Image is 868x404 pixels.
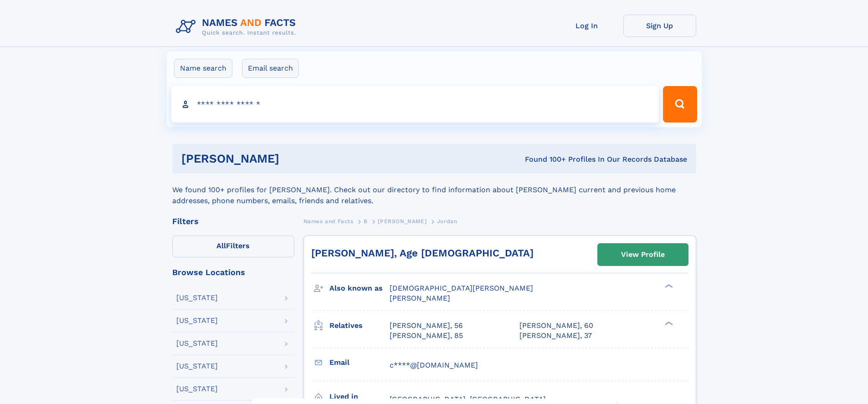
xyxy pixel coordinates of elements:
span: B [364,218,368,225]
a: Log In [550,15,623,37]
div: [US_STATE] [176,340,218,347]
a: Sign Up [623,15,696,37]
button: Search Button [663,86,697,123]
div: [US_STATE] [176,317,218,324]
div: ❯ [663,320,673,326]
div: Filters [172,217,294,225]
img: Logo Names and Facts [172,15,303,39]
label: Name search [174,59,232,78]
a: [PERSON_NAME], 85 [390,331,463,341]
label: Filters [172,235,294,257]
div: We found 100+ profiles for [PERSON_NAME]. Check out our directory to find information about [PERS... [172,174,696,206]
h3: Email [329,355,390,370]
a: [PERSON_NAME], Age [DEMOGRAPHIC_DATA] [311,247,534,259]
a: Names and Facts [303,215,354,227]
a: [PERSON_NAME], 60 [519,321,593,331]
a: [PERSON_NAME] [378,215,426,227]
label: Email search [242,59,299,78]
span: [PERSON_NAME] [390,294,450,302]
div: ❯ [663,283,673,289]
h3: Relatives [329,318,390,333]
div: [US_STATE] [176,363,218,370]
h1: [PERSON_NAME] [181,153,402,164]
input: search input [171,86,659,123]
div: Browse Locations [172,268,294,276]
a: [PERSON_NAME], 56 [390,321,463,331]
a: B [364,215,368,227]
a: View Profile [598,244,688,266]
div: View Profile [621,244,665,265]
span: [GEOGRAPHIC_DATA], [GEOGRAPHIC_DATA] [390,395,546,404]
h3: Also known as [329,281,390,296]
div: [US_STATE] [176,294,218,302]
div: Found 100+ Profiles In Our Records Database [402,154,687,164]
div: [US_STATE] [176,385,218,393]
span: Jordan [437,218,457,225]
span: [PERSON_NAME] [378,218,426,225]
a: [PERSON_NAME], 37 [519,331,592,341]
span: [DEMOGRAPHIC_DATA][PERSON_NAME] [390,284,533,292]
span: All [216,241,226,250]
